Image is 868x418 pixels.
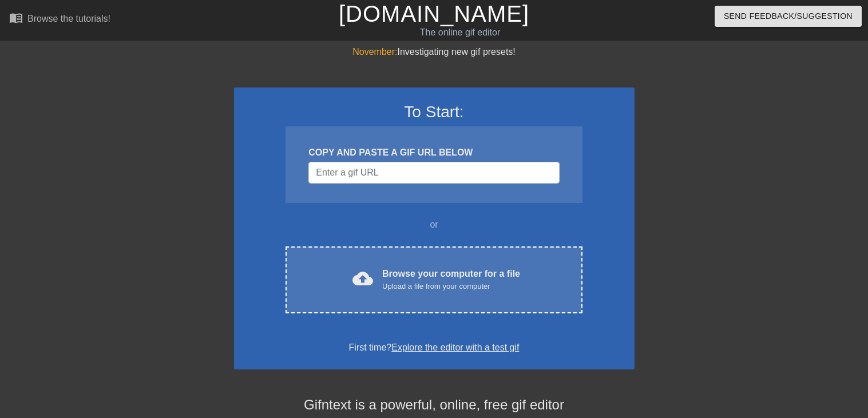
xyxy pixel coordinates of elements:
[308,146,559,160] div: COPY AND PASTE A GIF URL BELOW
[234,45,635,59] div: Investigating new gif presets!
[234,397,635,413] h4: Gifntext is a powerful, online, free gif editor
[352,47,397,57] span: November:
[249,102,620,122] h3: To Start:
[9,11,23,25] span: menu_book
[27,14,110,23] div: Browse the tutorials!
[391,343,519,352] a: Explore the editor with a test gif
[295,26,625,39] div: The online gif editor
[9,11,110,29] a: Browse the tutorials!
[382,281,520,292] div: Upload a file from your computer
[308,162,559,184] input: Username
[352,268,373,289] span: cloud_upload
[715,6,862,27] button: Send Feedback/Suggestion
[724,9,853,23] span: Send Feedback/Suggestion
[339,1,529,26] a: [DOMAIN_NAME]
[249,341,620,355] div: First time?
[264,218,605,232] div: or
[382,267,520,292] div: Browse your computer for a file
